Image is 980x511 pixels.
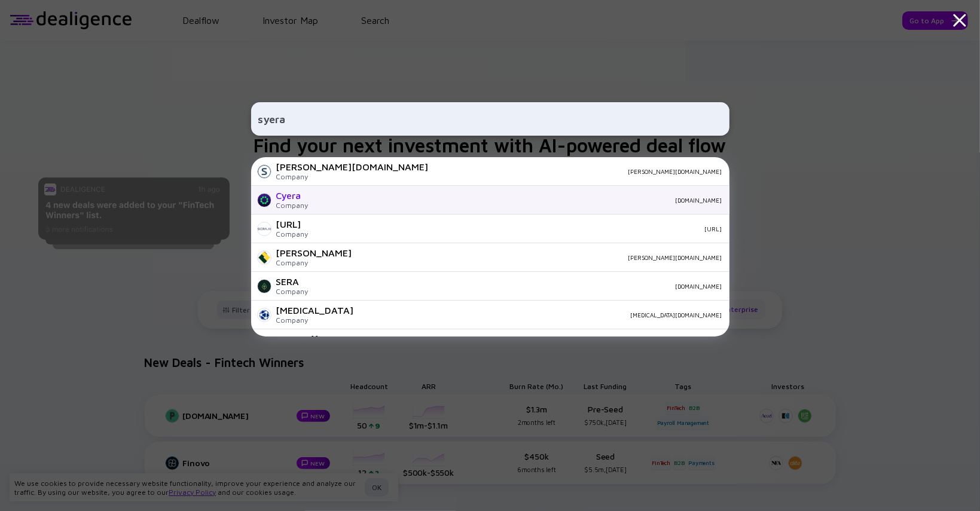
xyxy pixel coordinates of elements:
[318,283,722,290] div: [DOMAIN_NAME]
[364,311,722,319] div: [MEDICAL_DATA][DOMAIN_NAME]
[276,247,352,258] div: [PERSON_NAME]
[276,161,429,172] div: [PERSON_NAME][DOMAIN_NAME]
[318,197,722,204] div: [DOMAIN_NAME]
[276,172,429,181] div: Company
[258,108,722,130] input: Search Company or Investor...
[438,168,722,175] div: [PERSON_NAME][DOMAIN_NAME]
[276,201,309,210] div: Company
[318,225,722,232] div: [URL]
[276,287,309,296] div: Company
[276,230,309,238] div: Company
[276,219,309,230] div: [URL]
[362,254,722,261] div: [PERSON_NAME][DOMAIN_NAME]
[276,258,352,267] div: Company
[276,333,329,344] div: Syra Coffee
[276,316,354,325] div: Company
[276,190,309,201] div: Cyera
[276,276,309,287] div: SERA
[276,305,354,316] div: [MEDICAL_DATA]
